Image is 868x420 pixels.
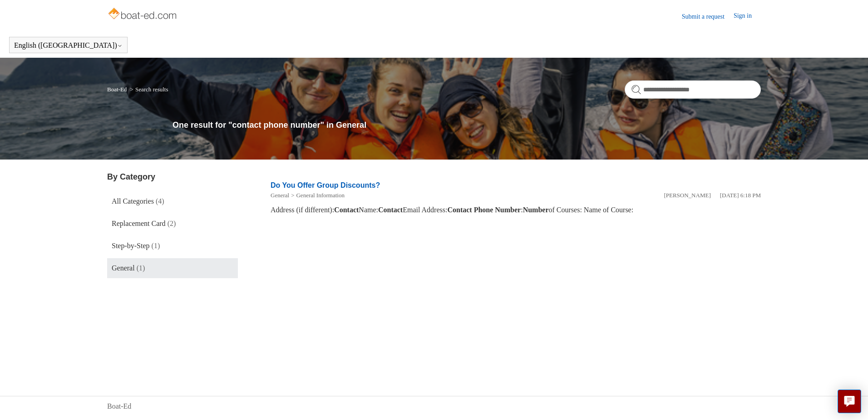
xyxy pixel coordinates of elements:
[112,264,135,272] span: General
[173,119,761,131] h1: One result for "contact phone number" in General
[271,191,289,200] li: General
[378,206,403,214] em: Contact
[168,220,176,227] span: (2)
[112,242,150,250] span: Step-by-Step
[107,86,127,93] a: Boat-Ed
[271,205,761,215] div: Address (if different): Name: Email Address: : of Courses: Name of Course:
[107,214,238,234] a: Replacement Card (2)
[107,5,179,24] img: Boat-Ed Help Center home page
[682,12,734,21] a: Submit a request
[107,171,238,183] h3: By Category
[271,181,380,189] a: Do You Offer Group Discounts?
[334,206,359,214] em: Contact
[137,264,145,272] span: (1)
[112,220,166,227] span: Replacement Card
[625,80,761,99] input: Search
[447,206,521,214] em: Contact Phone Number
[107,191,238,211] a: All Categories (4)
[128,86,168,93] li: Search results
[289,191,345,200] li: General Information
[107,401,131,412] a: Boat-Ed
[271,192,289,199] a: General
[720,192,761,199] time: 01/05/2024, 18:18
[838,390,861,413] button: Live chat
[14,41,123,50] button: English ([GEOGRAPHIC_DATA])
[107,86,128,93] li: Boat-Ed
[156,197,164,205] span: (4)
[107,258,238,278] a: General (1)
[112,197,154,205] span: All Categories
[523,206,549,214] em: Number
[734,11,761,22] a: Sign in
[664,191,710,200] li: [PERSON_NAME]
[152,242,160,250] span: (1)
[107,236,238,256] a: Step-by-Step (1)
[296,192,344,199] a: General Information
